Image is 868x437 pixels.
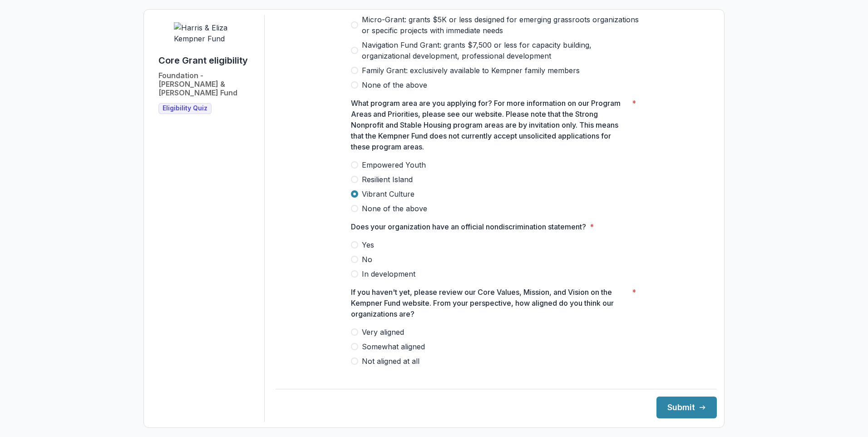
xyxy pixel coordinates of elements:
span: In development [362,268,415,279]
span: Yes [362,239,374,250]
span: No [362,254,372,265]
p: Does your organization have an official nondiscrimination statement? [351,221,586,232]
span: Very aligned [362,327,404,338]
span: None of the above [362,79,427,90]
span: Family Grant: exclusively available to Kempner family members [362,65,580,76]
span: Empowered Youth [362,159,426,170]
span: Resilient Island [362,174,413,185]
img: Harris & Eliza Kempner Fund [174,22,242,44]
h1: Core Grant eligibility [158,55,248,66]
p: If you haven't yet, please review our Core Values, Mission, and Vision on the Kempner Fund websit... [351,287,628,319]
span: None of the above [362,203,427,214]
span: Somewhat aligned [362,341,425,352]
span: Not aligned at all [362,356,419,367]
span: Micro-Grant: grants $5K or less designed for emerging grassroots organizations or specific projec... [362,14,641,36]
span: Vibrant Culture [362,189,414,199]
span: Navigation Fund Grant: grants $7,500 or less for capacity building, organizational development, p... [362,40,641,61]
button: Submit [656,397,717,418]
p: What program area are you applying for? For more information on our Program Areas and Priorities,... [351,98,628,152]
h2: Foundation - [PERSON_NAME] & [PERSON_NAME] Fund [158,71,257,98]
span: Eligibility Quiz [163,104,207,112]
